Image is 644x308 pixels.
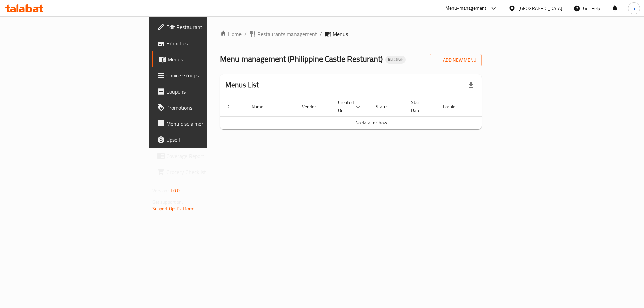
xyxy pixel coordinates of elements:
[225,103,238,111] span: ID
[166,168,251,176] span: Grocery Checklist
[152,186,169,195] span: Version:
[445,4,487,12] div: Menu-management
[430,54,482,66] button: Add New Menu
[443,103,464,111] span: Locale
[252,103,272,111] span: Name
[166,23,251,31] span: Edit Restaurant
[411,98,430,114] span: Start Date
[166,87,251,96] span: Coupons
[166,152,251,160] span: Coverage Report
[168,55,251,63] span: Menus
[435,56,476,64] span: Add New Menu
[152,148,257,164] a: Coverage Report
[385,56,406,64] div: Inactive
[152,35,257,51] a: Branches
[333,30,348,38] span: Menus
[385,57,406,62] span: Inactive
[320,30,322,38] li: /
[220,96,523,129] table: enhanced table
[302,103,325,111] span: Vendor
[472,96,523,117] th: Actions
[152,100,257,116] a: Promotions
[166,104,251,112] span: Promotions
[518,5,562,12] div: [GEOGRAPHIC_DATA]
[220,51,383,66] span: Menu management ( Philippine Castle Resturant )
[463,77,479,93] div: Export file
[225,80,259,90] h2: Menus List
[152,204,195,213] a: Support.OpsPlatform
[152,83,257,100] a: Coupons
[152,198,183,206] span: Get support on:
[220,30,482,38] nav: breadcrumb
[152,132,257,148] a: Upsell
[257,30,317,38] span: Restaurants management
[166,71,251,79] span: Choice Groups
[152,164,257,180] a: Grocery Checklist
[166,39,251,47] span: Branches
[355,118,387,127] span: No data to show
[170,186,180,195] span: 1.0.0
[338,98,362,114] span: Created On
[152,67,257,83] a: Choice Groups
[166,120,251,128] span: Menu disclaimer
[376,103,397,111] span: Status
[166,136,251,144] span: Upsell
[633,5,635,12] span: a
[152,116,257,132] a: Menu disclaimer
[152,19,257,35] a: Edit Restaurant
[249,30,317,38] a: Restaurants management
[152,51,257,67] a: Menus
